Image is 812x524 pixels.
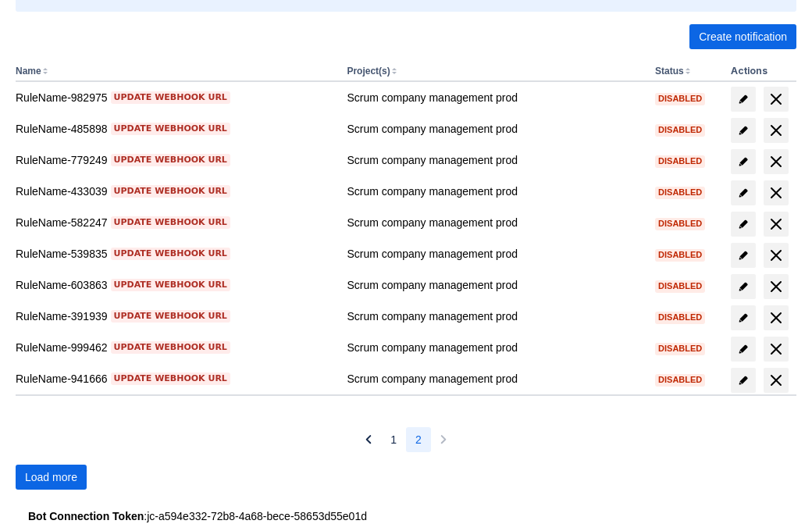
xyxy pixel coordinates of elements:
div: Scrum company management prod [347,308,643,324]
span: Disabled [655,313,705,322]
div: RuleName-941666 [16,371,334,387]
span: delete [767,340,785,358]
div: Scrum company management prod [347,215,643,230]
span: delete [767,371,785,390]
span: Update webhook URL [114,91,227,104]
span: delete [767,121,785,140]
span: edit [737,218,750,230]
button: Next [431,427,456,452]
button: Page 2 [406,427,431,452]
span: delete [767,277,785,296]
span: edit [737,280,750,293]
span: Disabled [655,251,705,259]
span: edit [737,155,750,168]
button: Project(s) [347,66,390,77]
span: 2 [415,427,422,452]
span: Create notification [699,24,787,49]
nav: Pagination [356,427,456,452]
div: Scrum company management prod [347,121,643,137]
span: 1 [390,427,397,452]
div: Scrum company management prod [347,277,643,293]
div: RuleName-485898 [16,121,334,137]
button: Name [16,66,41,77]
div: RuleName-603863 [16,277,334,293]
th: Actions [725,62,796,82]
span: Update webhook URL [114,185,227,198]
button: Load more [16,465,87,490]
div: Scrum company management prod [347,90,643,105]
span: Update webhook URL [114,279,227,291]
span: edit [737,374,750,387]
span: Update webhook URL [114,123,227,135]
span: Disabled [655,219,705,228]
span: Disabled [655,157,705,166]
div: Scrum company management prod [347,371,643,387]
span: Disabled [655,344,705,353]
span: delete [767,246,785,265]
span: delete [767,152,785,171]
div: RuleName-539835 [16,246,334,262]
button: Status [655,66,684,77]
span: edit [737,93,750,105]
div: Scrum company management prod [347,152,643,168]
span: edit [737,124,750,137]
span: Update webhook URL [114,216,227,229]
div: RuleName-433039 [16,184,334,199]
button: Previous [356,427,381,452]
span: delete [767,184,785,202]
span: delete [767,215,785,233]
div: RuleName-779249 [16,152,334,168]
div: RuleName-999462 [16,340,334,355]
div: RuleName-391939 [16,308,334,324]
span: delete [767,308,785,327]
span: Disabled [655,126,705,134]
span: Disabled [655,376,705,384]
div: RuleName-982975 [16,90,334,105]
span: Update webhook URL [114,310,227,323]
div: RuleName-582247 [16,215,334,230]
span: Disabled [655,94,705,103]
div: : jc-a594e332-72b8-4a68-bece-58653d55e01d [28,508,784,524]
div: Scrum company management prod [347,246,643,262]
div: Scrum company management prod [347,184,643,199]
span: Disabled [655,188,705,197]
button: Page 1 [381,427,406,452]
span: Update webhook URL [114,341,227,354]
strong: Bot Connection Token [28,510,144,522]
button: Create notification [689,24,796,49]
span: Update webhook URL [114,373,227,385]
span: edit [737,343,750,355]
span: Update webhook URL [114,154,227,166]
span: edit [737,187,750,199]
span: edit [737,249,750,262]
span: Load more [25,465,77,490]
span: edit [737,312,750,324]
div: Scrum company management prod [347,340,643,355]
span: Disabled [655,282,705,291]
span: Update webhook URL [114,248,227,260]
span: delete [767,90,785,109]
